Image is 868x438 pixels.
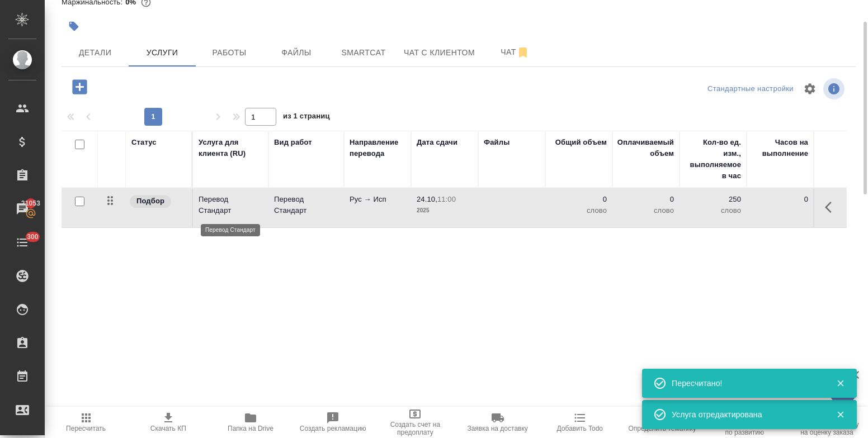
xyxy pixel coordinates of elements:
[617,137,674,159] div: Оплачиваемый объем
[417,205,473,216] p: 2025
[618,194,674,205] p: 0
[270,46,323,60] span: Файлы
[618,205,674,216] p: слово
[45,407,127,438] button: Пересчитать
[300,425,366,432] span: Создать рекламацию
[228,425,273,432] span: Папка на Drive
[823,78,847,99] span: Посмотреть информацию
[150,425,186,432] span: Скачать КП
[64,75,95,98] button: Добавить услугу
[437,195,456,203] p: 11:00
[484,137,510,148] div: Файлы
[685,194,741,205] p: 250
[3,228,42,256] a: 300
[456,407,539,438] button: Заявка на доставку
[337,46,390,60] span: Smartcat
[127,407,209,438] button: Скачать КП
[551,205,607,216] p: слово
[628,425,696,432] span: Определить тематику
[752,137,808,159] div: Часов на выполнение
[705,80,796,98] div: split button
[15,198,47,209] span: 21053
[829,378,852,388] button: Закрыть
[20,231,45,242] span: 300
[516,46,530,59] svg: Отписаться
[555,137,607,148] div: Общий объем
[350,194,405,205] p: Рус → Исп
[135,46,189,60] span: Услуги
[274,137,312,148] div: Вид работ
[209,407,291,438] button: Папка на Drive
[199,194,263,216] p: Перевод Стандарт
[131,137,157,148] div: Статус
[685,205,741,216] p: слово
[539,407,621,438] button: Добавить Todo
[404,46,475,60] span: Чат с клиентом
[672,409,819,420] div: Услуга отредактирована
[829,410,852,420] button: Закрыть
[199,137,263,159] div: Услуга для клиента (RU)
[417,195,437,203] p: 24.10,
[672,378,819,389] div: Пересчитано!
[292,407,374,438] button: Создать рекламацию
[747,188,814,227] td: 0
[62,14,86,39] button: Добавить тэг
[350,137,405,159] div: Направление перевода
[467,425,527,432] span: Заявка на доставку
[66,425,106,432] span: Пересчитать
[202,46,256,60] span: Работы
[796,75,823,102] span: Настроить таблицу
[68,46,122,60] span: Детали
[417,137,457,148] div: Дата сдачи
[374,407,456,438] button: Создать счет на предоплату
[557,425,603,432] span: Добавить Todo
[818,194,845,221] button: Показать кнопки
[3,195,42,223] a: 21053
[685,137,741,182] div: Кол-во ед. изм., выполняемое в час
[274,194,338,216] p: Перевод Стандарт
[283,109,330,126] span: из 1 страниц
[621,407,703,438] button: Определить тематику
[488,45,542,59] span: Чат
[381,421,450,436] span: Создать счет на предоплату
[136,196,164,207] p: Подбор
[551,194,607,205] p: 0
